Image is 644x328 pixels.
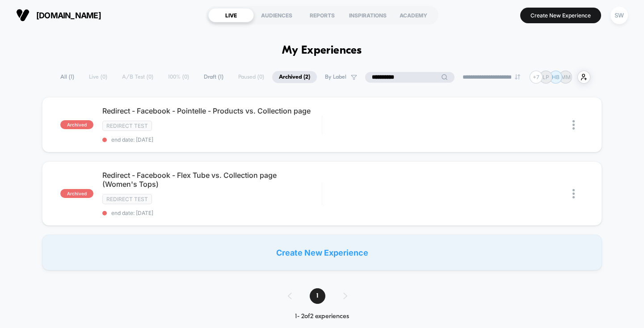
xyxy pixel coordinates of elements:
[530,71,543,84] div: + 7
[561,74,571,80] p: MM
[254,8,299,22] div: AUDIENCES
[325,74,346,80] span: By Label
[279,313,365,320] div: 1 - 2 of 2 experiences
[345,8,391,22] div: INSPIRATIONS
[42,235,602,270] div: Create New Experience
[310,288,325,304] span: 1
[272,71,317,83] span: Archived ( 2 )
[36,11,101,20] span: [DOMAIN_NAME]
[102,210,322,216] span: end date: [DATE]
[60,189,93,198] span: archived
[197,71,230,83] span: Draft ( 1 )
[515,74,520,80] img: end
[610,7,628,24] div: SW
[208,8,254,22] div: LIVE
[391,8,436,22] div: ACADEMY
[572,120,575,130] img: close
[608,6,631,25] button: SW
[572,189,575,198] img: close
[102,136,322,143] span: end date: [DATE]
[16,8,29,22] img: Visually logo
[102,106,322,115] span: Redirect - Facebook - Pointelle - Products vs. Collection page
[60,120,93,129] span: archived
[102,171,322,189] span: Redirect - Facebook - Flex Tube vs. Collection page (Women's Tops)
[102,121,152,131] span: Redirect Test
[552,74,560,80] p: HB
[54,71,81,83] span: All ( 1 )
[13,8,104,22] button: [DOMAIN_NAME]
[543,74,549,80] p: LP
[282,44,362,57] h1: My Experiences
[520,8,601,23] button: Create New Experience
[102,194,152,204] span: Redirect Test
[299,8,345,22] div: REPORTS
